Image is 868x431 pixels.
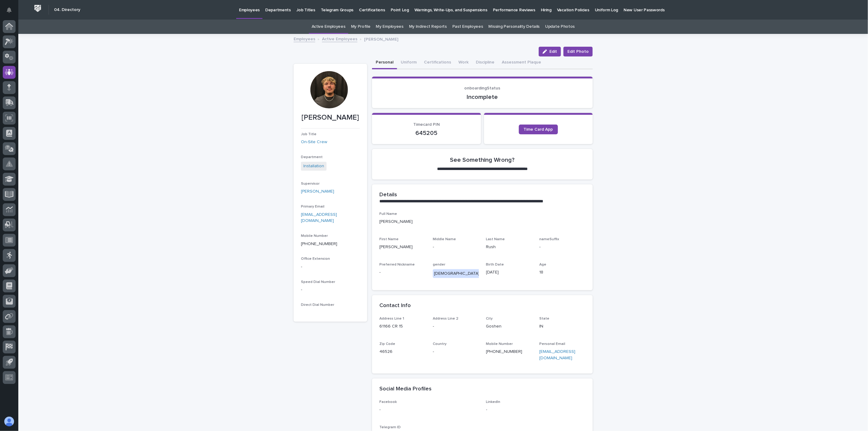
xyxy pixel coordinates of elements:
[301,155,323,159] span: Department
[539,47,561,56] button: Edit
[486,407,586,413] p: -
[379,426,401,429] span: Telegram ID
[413,122,440,127] span: Timecard PIN
[433,349,479,355] p: -
[379,400,397,404] span: Facebook
[301,287,360,293] p: -
[397,56,420,69] button: Uniform
[486,350,523,354] a: [PHONE_NUMBER]
[472,56,498,69] button: Discipline
[379,244,425,250] p: [PERSON_NAME]
[539,263,546,266] span: Age
[486,244,532,250] p: Rush
[312,20,345,34] a: Active Employees
[379,386,432,393] h2: Social Media Profiles
[486,237,505,241] span: Last Name
[379,263,415,266] span: Preferred Nickname
[301,139,327,145] a: On-Site Crew
[465,86,501,90] span: onboardingStatus
[524,127,553,132] span: Time Card App
[301,212,337,223] a: [EMAIL_ADDRESS][DOMAIN_NAME]
[486,263,504,266] span: Birth Date
[301,113,360,122] p: [PERSON_NAME]
[486,342,513,346] span: Mobile Number
[567,49,589,55] span: Edit Photo
[379,219,585,225] p: [PERSON_NAME]
[539,323,585,330] p: IN
[379,192,397,198] h2: Details
[498,56,545,69] button: Assessment Plaque
[372,56,397,69] button: Personal
[486,317,493,321] span: City
[549,49,557,54] span: Edit
[539,342,565,346] span: Personal Email
[3,415,16,428] button: users-avatar
[301,257,330,261] span: Office Extension
[486,269,532,276] p: [DATE]
[379,342,395,346] span: Zip Code
[433,269,481,278] div: [DEMOGRAPHIC_DATA]
[452,20,483,34] a: Past Employees
[379,349,425,355] p: 46526
[301,303,334,307] span: Direct Dial Number
[433,237,456,241] span: Middle Name
[563,47,593,56] button: Edit Photo
[450,156,515,164] h2: See Something Wrong?
[379,93,585,101] p: Incomplete
[301,280,335,284] span: Speed Dial Number
[301,132,316,136] span: Job Title
[539,269,585,276] p: 18
[539,317,549,321] span: State
[545,20,575,34] a: Update Photos
[301,205,324,208] span: Primary Email
[301,182,320,186] span: Supervisor
[294,35,315,42] a: Employees
[3,4,16,16] button: Notifications
[420,56,455,69] button: Certifications
[409,20,447,34] a: My Indirect Reports
[433,317,458,321] span: Address Line 2
[32,3,43,14] img: Workspace Logo
[433,263,445,266] span: gender
[376,20,403,34] a: My Employees
[301,264,360,270] p: -
[486,400,501,404] span: LinkedIn
[379,129,474,137] p: 645205
[8,7,16,17] div: Notifications
[364,35,398,42] p: [PERSON_NAME]
[351,20,371,34] a: My Profile
[322,35,357,42] a: Active Employees
[433,323,479,330] p: -
[519,125,558,134] a: Time Card App
[379,317,404,321] span: Address Line 1
[433,244,479,250] p: -
[539,244,585,250] p: -
[379,323,425,330] p: 61166 CR 15
[539,237,559,241] span: nameSuffix
[379,212,397,216] span: Full Name
[379,269,425,276] p: -
[301,234,328,238] span: Mobile Number
[379,237,399,241] span: First Name
[379,407,479,413] p: -
[433,342,447,346] span: Country
[489,20,540,34] a: Missing Personality Details
[303,163,324,169] a: Installation
[486,323,532,330] p: Goshen
[379,302,411,309] h2: Contact Info
[455,56,472,69] button: Work
[301,242,337,246] a: [PHONE_NUMBER]
[54,7,80,13] h2: 04. Directory
[301,188,334,195] a: [PERSON_NAME]
[539,350,575,360] a: [EMAIL_ADDRESS][DOMAIN_NAME]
